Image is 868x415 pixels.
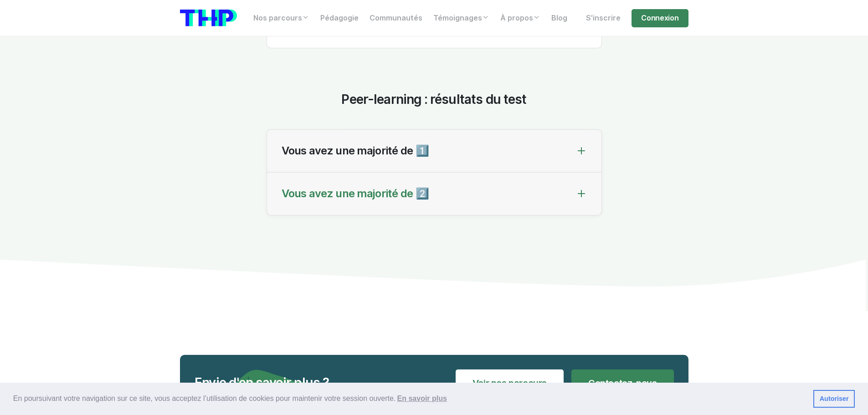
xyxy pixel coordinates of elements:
a: Connexion [632,9,688,27]
span: Vous avez une majorité de 1️⃣ [282,144,429,158]
span: Vous avez une majorité de 2️⃣ [282,187,429,200]
a: Témoignages [428,9,495,27]
a: dismiss cookie message [813,390,855,408]
div: Envie d'en savoir plus ? [195,375,329,391]
span: En poursuivant votre navigation sur ce site, vous acceptez l’utilisation de cookies pour mainteni... [13,392,806,405]
a: Pédagogie [315,9,364,27]
a: Communautés [364,9,428,27]
a: Contactez-nous [571,369,673,397]
a: Blog [546,9,573,27]
img: logo [180,10,237,26]
a: Voir nos parcours [456,369,564,397]
a: À propos [495,9,546,27]
a: learn more about cookies [395,392,448,405]
h3: Peer-learning : résultats du test [267,92,602,108]
a: Nos parcours [248,9,315,27]
a: S'inscrire [580,9,626,27]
